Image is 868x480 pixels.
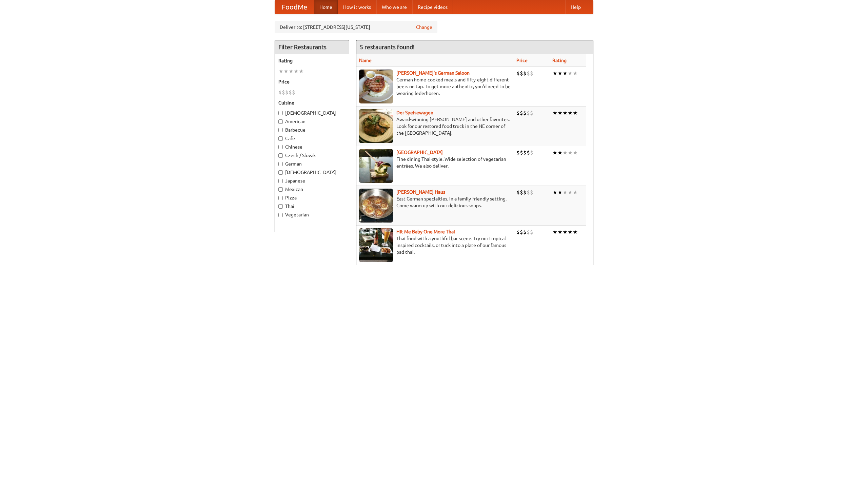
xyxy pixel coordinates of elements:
li: ★ [557,189,563,196]
label: German [278,160,346,167]
li: ★ [563,109,568,117]
li: $ [516,70,520,77]
li: $ [527,228,530,236]
li: $ [292,89,295,96]
li: ★ [573,228,578,236]
img: satay.jpg [359,149,393,183]
div: Deliver to: [STREET_ADDRESS][US_STATE] [275,21,437,33]
a: Home [314,0,338,14]
li: $ [523,189,527,196]
h4: Filter Restaurants [275,40,349,54]
li: $ [527,70,530,77]
input: [DEMOGRAPHIC_DATA] [278,111,283,115]
label: [DEMOGRAPHIC_DATA] [278,169,346,176]
li: ★ [568,70,573,77]
label: Czech / Slovak [278,152,346,159]
li: $ [520,70,523,77]
li: $ [516,109,520,117]
a: Help [565,0,586,14]
li: $ [282,89,285,96]
li: ★ [563,70,568,77]
li: $ [278,89,282,96]
a: Der Speisewagen [396,110,433,115]
a: FoodMe [275,0,314,14]
li: ★ [283,68,289,75]
label: American [278,118,346,125]
input: Cafe [278,136,283,141]
li: $ [520,228,523,236]
li: ★ [568,228,573,236]
input: Barbecue [278,128,283,132]
li: ★ [573,189,578,196]
a: Hit Me Baby One More Thai [396,229,455,234]
li: ★ [552,189,557,196]
li: $ [530,109,533,117]
li: ★ [563,189,568,196]
a: Change [416,24,432,31]
input: Mexican [278,187,283,192]
li: ★ [278,68,283,75]
li: ★ [557,149,563,156]
li: ★ [563,228,568,236]
li: ★ [573,70,578,77]
li: $ [523,149,527,156]
p: East German specialties, in a family-friendly setting. Come warm up with our delicious soups. [359,195,511,209]
a: [PERSON_NAME]'s German Saloon [396,70,470,76]
img: speisewagen.jpg [359,109,393,143]
li: ★ [568,109,573,117]
li: $ [516,149,520,156]
label: Barbecue [278,127,346,133]
li: $ [530,149,533,156]
li: ★ [568,189,573,196]
li: $ [527,109,530,117]
li: ★ [294,68,299,75]
li: $ [530,70,533,77]
li: ★ [568,149,573,156]
li: ★ [552,228,557,236]
li: $ [523,228,527,236]
li: $ [530,228,533,236]
li: $ [520,189,523,196]
li: $ [520,109,523,117]
label: Mexican [278,186,346,193]
h5: Price [278,78,346,85]
p: Award-winning [PERSON_NAME] and other favorites. Look for our restored food truck in the NE corne... [359,116,511,136]
h5: Cuisine [278,99,346,106]
a: Price [516,58,528,63]
label: Cafe [278,135,346,142]
input: [DEMOGRAPHIC_DATA] [278,170,283,175]
li: $ [523,109,527,117]
li: ★ [552,109,557,117]
input: Czech / Slovak [278,153,283,158]
a: Rating [552,58,567,63]
p: Thai food with a youthful bar scene. Try our tropical inspired cocktails, or tuck into a plate of... [359,235,511,255]
a: Recipe videos [412,0,453,14]
li: $ [530,189,533,196]
li: $ [285,89,289,96]
li: ★ [299,68,304,75]
a: [GEOGRAPHIC_DATA] [396,150,443,155]
li: ★ [573,149,578,156]
li: ★ [573,109,578,117]
li: ★ [563,149,568,156]
label: Japanese [278,177,346,184]
a: How it works [338,0,376,14]
li: ★ [557,70,563,77]
li: ★ [557,228,563,236]
input: Chinese [278,145,283,149]
label: Pizza [278,194,346,201]
label: Chinese [278,143,346,150]
h5: Rating [278,57,346,64]
input: American [278,119,283,124]
li: $ [516,228,520,236]
li: ★ [557,109,563,117]
li: $ [523,70,527,77]
p: German home-cooked meals and fifty-eight different beers on tap. To get more authentic, you'd nee... [359,76,511,97]
li: $ [516,189,520,196]
input: Thai [278,204,283,209]
b: [PERSON_NAME] Haus [396,189,445,195]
